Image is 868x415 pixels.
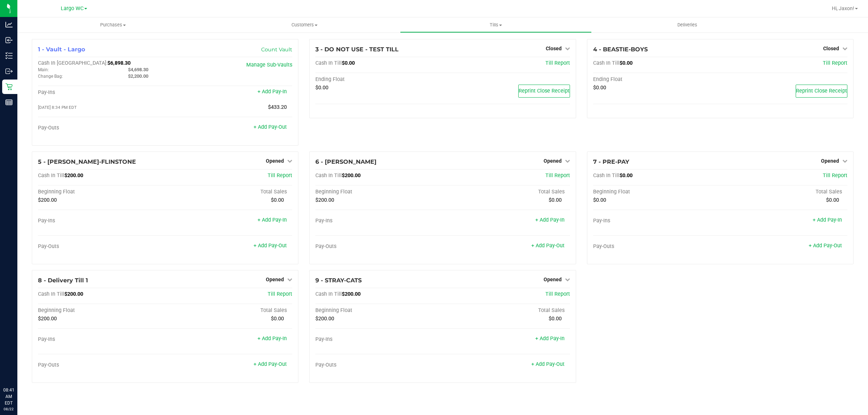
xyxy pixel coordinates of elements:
[315,243,443,250] div: Pay-Outs
[38,362,165,368] div: Pay-Outs
[38,105,77,110] span: [DATE] 8:34 PM EDT
[38,125,165,131] div: Pay-Outs
[531,243,565,249] a: + Add Pay-Out
[593,172,620,179] span: Cash In Till
[826,197,839,203] span: $0.00
[38,197,57,203] span: $200.00
[5,99,13,106] inline-svg: Reports
[545,291,570,297] a: Till Report
[668,22,707,28] span: Deliveries
[271,316,284,322] span: $0.00
[5,68,13,75] inline-svg: Outbound
[254,124,287,130] a: + Add Pay-Out
[5,37,13,44] inline-svg: Inbound
[315,189,443,195] div: Beginning Float
[545,60,570,66] a: Till Report
[342,172,361,179] span: $200.00
[593,218,720,224] div: Pay-Ins
[315,158,376,165] span: 6 - [PERSON_NAME]
[261,46,292,53] a: Count Vault
[315,46,399,53] span: 3 - DO NOT USE - TEST TILL
[268,172,292,179] a: Till Report
[823,46,839,51] span: Closed
[38,218,165,224] div: Pay-Ins
[107,60,131,66] span: $6,898.30
[38,291,64,297] span: Cash In Till
[266,158,284,164] span: Opened
[823,172,847,179] a: Till Report
[268,104,287,110] span: $433.20
[258,335,287,342] a: + Add Pay-In
[315,336,443,343] div: Pay-Ins
[5,21,13,28] inline-svg: Analytics
[246,62,292,68] a: Manage Sub-Vaults
[593,46,648,53] span: 4 - BEASTIE-BOYS
[796,85,847,98] button: Reprint Close Receipt
[38,189,165,195] div: Beginning Float
[38,172,64,179] span: Cash In Till
[3,406,14,412] p: 08/22
[315,172,342,179] span: Cash In Till
[258,89,287,95] a: + Add Pay-In
[549,316,562,322] span: $0.00
[832,5,854,11] span: Hi, Jaxon!
[342,291,361,297] span: $200.00
[813,217,842,223] a: + Add Pay-In
[38,158,136,165] span: 5 - [PERSON_NAME]-FLINSTONE
[545,172,570,179] a: Till Report
[342,60,355,66] span: $0.00
[64,291,83,297] span: $200.00
[254,243,287,249] a: + Add Pay-Out
[443,307,570,314] div: Total Sales
[620,60,633,66] span: $0.00
[38,67,49,72] span: Main:
[38,336,165,343] div: Pay-Ins
[519,88,570,94] span: Reprint Close Receipt
[518,85,570,98] button: Reprint Close Receipt
[315,218,443,224] div: Pay-Ins
[809,243,842,249] a: + Add Pay-Out
[5,83,13,90] inline-svg: Retail
[38,74,63,79] span: Change Bag:
[61,5,84,12] span: Largo WC
[315,316,334,322] span: $200.00
[315,362,443,368] div: Pay-Outs
[17,17,209,33] a: Purchases
[38,277,88,284] span: 8 - Delivery Till 1
[544,277,562,282] span: Opened
[7,357,29,379] iframe: Resource center
[823,60,847,66] a: Till Report
[546,46,562,51] span: Closed
[209,17,400,33] a: Customers
[128,67,148,72] span: $4,698.30
[720,189,847,195] div: Total Sales
[268,291,292,297] a: Till Report
[64,172,83,179] span: $200.00
[400,22,591,28] span: Tills
[315,76,443,83] div: Ending Float
[535,217,565,223] a: + Add Pay-In
[593,76,720,83] div: Ending Float
[38,60,107,66] span: Cash In [GEOGRAPHIC_DATA]:
[593,243,720,250] div: Pay-Outs
[549,197,562,203] span: $0.00
[3,387,14,406] p: 08:41 AM EDT
[266,277,284,282] span: Opened
[209,22,400,28] span: Customers
[593,189,720,195] div: Beginning Float
[443,189,570,195] div: Total Sales
[271,197,284,203] span: $0.00
[315,277,362,284] span: 9 - STRAY-CATS
[796,88,847,94] span: Reprint Close Receipt
[38,307,165,314] div: Beginning Float
[592,17,783,33] a: Deliveries
[593,197,606,203] span: $0.00
[165,189,293,195] div: Total Sales
[544,158,562,164] span: Opened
